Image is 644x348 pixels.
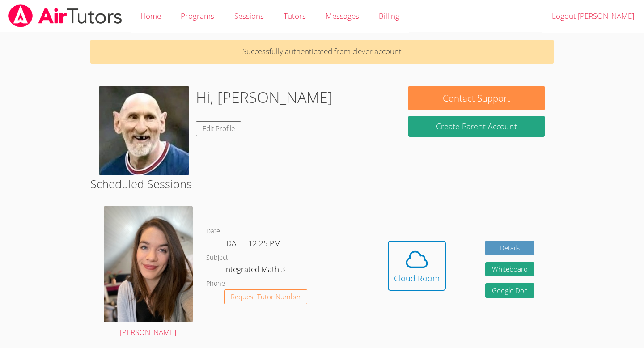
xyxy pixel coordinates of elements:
[408,116,544,137] button: Create Parent Account
[206,252,228,263] dt: Subject
[224,238,281,248] span: [DATE] 12:25 PM
[196,121,241,136] a: Edit Profile
[388,241,446,291] button: Cloud Room
[224,263,287,278] dd: Integrated Math 3
[8,4,123,27] img: airtutors_banner-c4298cdbf04f3fff15de1276eac7730deb9818008684d7c2e4769d2f7ddbe033.png
[485,283,534,298] a: Google Doc
[206,278,225,289] dt: Phone
[104,206,193,339] a: [PERSON_NAME]
[206,226,220,237] dt: Date
[485,241,534,255] a: Details
[104,206,193,322] img: avatar.png
[394,272,440,284] div: Cloud Room
[90,40,554,64] p: Successfully authenticated from clever account
[408,86,544,110] button: Contact Support
[196,86,333,109] h1: Hi, [PERSON_NAME]
[224,289,308,304] button: Request Tutor Number
[231,293,301,300] span: Request Tutor Number
[99,86,189,175] img: artworks-pnzOltCAS4CZV62i-k3vchA-t500x500.jpg
[90,175,554,192] h2: Scheduled Sessions
[326,11,359,21] span: Messages
[485,262,534,277] button: Whiteboard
